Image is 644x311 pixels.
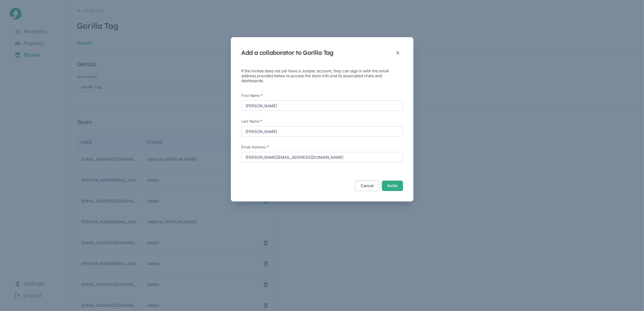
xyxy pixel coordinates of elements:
[267,144,269,149] span: This field is required.
[241,119,403,124] label: Last Name
[355,181,379,191] button: Cancel
[241,68,403,83] p: If the invitee does not yet have a Juniper account, they can sign in with the email address provi...
[241,144,403,149] label: Email Address
[260,119,262,124] span: This field is required.
[241,93,403,98] label: First Name
[382,181,403,191] button: Invite
[261,93,263,98] span: This field is required.
[241,49,393,57] h4: Add a collaborator to Gorilla Tag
